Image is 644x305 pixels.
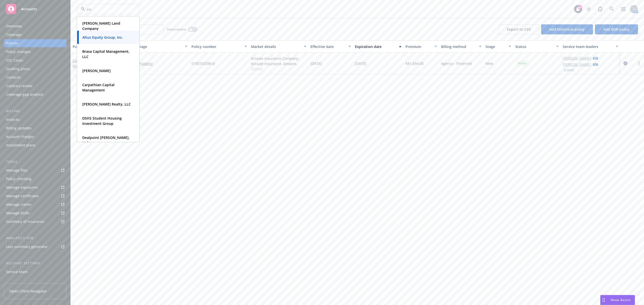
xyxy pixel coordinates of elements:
a: Installment plans [4,141,66,149]
button: 2 more [564,68,574,71]
div: Billing method [441,44,476,49]
div: Market details [251,44,301,49]
div: Contacts [6,73,21,81]
div: Policy number [191,44,241,49]
a: circleInformation [622,60,628,66]
button: Billing method [439,40,484,53]
div: Quoting plans [6,65,30,73]
strong: Brasa Capital Management, LLC [82,49,130,59]
div: Coverage [6,31,22,39]
div: Analytics hub [4,236,66,241]
a: Contacts [4,73,66,81]
a: [PERSON_NAME] [563,56,591,61]
span: New [486,61,493,66]
div: Policy changes [6,48,31,56]
a: Switch app [618,4,628,14]
div: SSC Cases [6,56,23,64]
strong: [PERSON_NAME] Realty, LLC [82,102,131,107]
div: Account settings [4,261,66,266]
span: Nova Assist [611,298,631,302]
span: [DATE] [310,61,322,66]
div: Manage claims [6,200,31,209]
a: Overview [4,22,66,30]
div: Manage files [6,166,27,174]
div: Account charges [6,133,34,141]
a: Summary of insurance [4,218,66,226]
span: 0100332586-0 [191,61,215,66]
span: Accounts [21,7,37,11]
button: Service team leaders [561,40,620,53]
span: Export to CSV [507,27,531,32]
button: Premium [404,40,439,53]
a: Report a Bug [595,4,605,14]
button: Export to CSV [499,24,539,34]
button: Effective date [308,40,353,53]
a: Loss summary generator [4,243,66,251]
div: Status [515,44,553,49]
span: $81,694.00 [406,61,424,66]
a: Stop snowing [584,4,594,14]
a: Invoices [4,116,66,124]
div: Billing [4,109,66,114]
span: Add BOR policy [603,27,630,32]
div: Service team [6,268,28,276]
div: Summary of insurance [6,218,44,226]
a: Policies [4,39,66,47]
a: Contract review [4,82,66,90]
span: Show all [251,66,306,71]
a: Quoting plans [4,65,66,73]
strong: [PERSON_NAME] [82,68,111,73]
a: Manage certificates [4,192,66,200]
div: Loss summary generator [6,243,48,251]
div: Drag to move [600,295,607,305]
div: Effective date [310,44,345,49]
span: Open Client Navigator [9,288,47,294]
a: Accounts [4,2,66,16]
a: Coverage gap analysis [4,90,66,98]
a: Manage exposures [4,183,66,191]
div: Installment plans [6,141,35,149]
a: Commercial Property [117,61,187,66]
a: Billing updates [4,124,66,132]
span: Add historical policy [549,27,585,32]
div: Overview [6,22,22,30]
button: Status [513,40,561,53]
div: Billing updates [6,124,31,132]
div: Stage [486,44,506,49]
button: Add historical policy [541,24,593,34]
button: Policy details [71,40,115,53]
span: Active [517,61,527,66]
a: Account charges [4,133,66,141]
a: Policy changes [4,48,66,56]
a: more [636,60,642,66]
a: Manage files [4,166,66,174]
div: Invoices [6,116,20,124]
div: Tools [4,159,66,164]
div: Manage exposures [6,183,38,191]
a: Coverage [4,31,66,39]
div: Policy details [73,44,108,49]
button: Nova Assist [600,295,635,305]
div: 99+ [578,5,582,10]
a: Manage BORs [4,209,66,217]
strong: Altus Equity Group, Inc. [82,35,123,40]
button: Stage [484,40,513,53]
div: Manage BORs [6,209,30,217]
strong: DSHS Student Housing Investment Group [82,116,122,126]
strong: Dealpoint [PERSON_NAME], LLC [82,135,130,145]
div: Coverage gap analysis [6,90,44,98]
a: Service team [4,268,66,276]
button: Add BOR policy [595,24,638,34]
a: Policy checking [4,175,66,183]
input: Filter by keyword [85,7,129,12]
a: SSC Cases [4,56,66,64]
a: Search [607,4,617,14]
div: Service team leaders [563,44,613,49]
a: [PERSON_NAME] [563,62,591,67]
a: Commercial Property [73,58,108,68]
a: Manage claims [4,200,66,209]
button: Market details [249,40,308,53]
div: Expiration date [355,44,396,49]
button: Policy number [189,40,249,53]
